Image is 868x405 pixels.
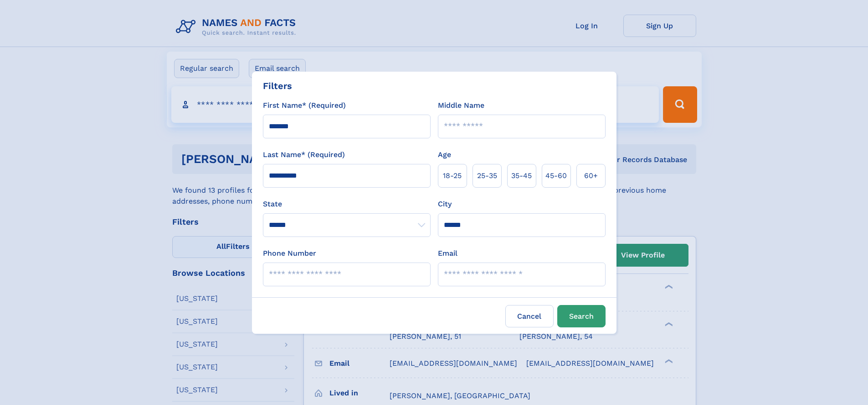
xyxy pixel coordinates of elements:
label: Cancel [505,305,554,327]
span: 45‑60 [545,170,567,181]
label: Email [438,248,457,259]
label: Last Name* (Required) [263,149,345,160]
span: 25‑35 [477,170,497,181]
label: First Name* (Required) [263,100,346,111]
label: Middle Name [438,100,484,111]
label: Phone Number [263,248,316,259]
button: Search [557,305,606,327]
span: 18‑25 [443,170,462,181]
label: State [263,199,431,210]
span: 60+ [584,170,598,181]
label: Age [438,149,451,160]
span: 35‑45 [511,170,532,181]
div: Filters [263,79,292,93]
label: City [438,199,452,210]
